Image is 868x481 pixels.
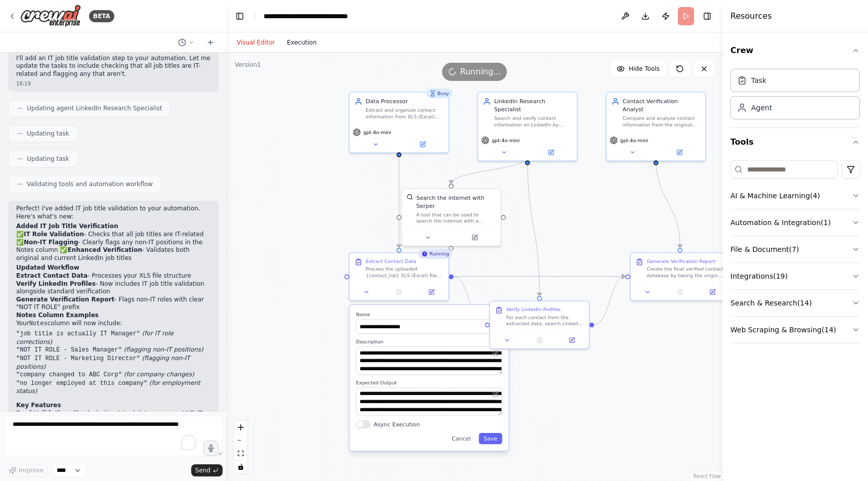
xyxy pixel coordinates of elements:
label: Expected Output [356,379,502,386]
div: 18:19 [16,80,210,88]
div: Contact Verification Analyst [623,98,701,114]
em: (for employment status) [16,379,200,395]
button: Open in editor [491,348,501,358]
div: React Flow controls [234,421,247,473]
strong: IT Role Validation [24,231,84,238]
strong: Generate Verification Report [16,296,114,303]
div: Generate Verification Report [646,258,715,265]
button: Open in side panel [699,287,726,297]
div: BusyData ProcessorExtract and organize contact information from XLS (Excel) files containing B2B ... [349,92,449,153]
button: Tools [730,128,860,156]
button: toggle interactivity [234,460,247,473]
span: Validating tools and automation workflow [27,180,153,188]
div: Busy [426,89,453,98]
div: Agent [751,103,772,113]
div: For each contact from the extracted data, search LinkedIn to verify their current employment stat... [506,314,584,327]
button: Integrations(19) [730,263,860,289]
button: Open in editor [491,389,501,399]
span: gpt-4o-mini [363,129,391,136]
div: Create the final verified contact database by taking the original XLS structure and adding two ne... [646,266,724,279]
div: BETA [89,10,114,22]
button: Improve [4,464,48,477]
button: Hide right sidebar [700,9,714,23]
button: Send [191,464,223,476]
strong: Extract Contact Data [16,272,88,279]
div: Extract and organize contact information from XLS (Excel) files containing B2B contacts, preparin... [366,107,444,120]
em: (flagging non-IT positions) [16,355,190,370]
button: Open in side panel [657,148,702,157]
g: Edge from 3291cf14-c962-4707-b963-e6ed68f9cb9f to ca7c38f9-5503-44c4-99b6-ada43fa77205 [395,157,403,248]
div: Crew [730,65,860,127]
div: RunningExtract Contact DataProcess the uploaded {contact_list} XLS (Excel) file by requesting the... [349,252,449,301]
div: Verify LinkedIn Profiles [506,306,561,313]
label: Async Execution [374,420,420,428]
button: Open in side panel [400,140,445,149]
g: Edge from 036b15ad-ea10-4f90-9519-c8ab6bcc4abd to f78ce5cd-6dff-4145-bafa-f3e088082de3 [447,157,532,184]
em: (flagging non-IT positions) [124,346,203,353]
code: "job title is actually IT Manager" [16,330,140,337]
code: "company changed to ABC Corp" [16,371,122,378]
code: "NOT IT ROLE - Sales Manager" [16,346,122,354]
li: - Now includes IT job title validation alongside standard verification [16,280,210,296]
span: Hide Tools [629,65,660,73]
button: Save [479,433,502,444]
div: A tool that can be used to search the internet with a search_query. Supports different search typ... [416,211,496,224]
button: Search & Research(14) [730,290,860,316]
button: Visual Editor [231,36,281,49]
div: SerperDevToolSearch the internet with SerperA tool that can be used to search the internet with a... [401,188,501,246]
img: SerperDevTool [407,194,413,200]
div: Running [418,249,453,259]
span: Updating task [27,129,69,138]
span: gpt-4o-mini [492,137,519,144]
button: Open in side panel [528,148,574,157]
div: Search the internet with Serper [416,194,496,210]
button: Open in side panel [418,287,446,297]
strong: Notes Column Examples [16,312,99,319]
div: Version 1 [235,61,261,69]
li: - Flags non-IT roles with clear "NOT IT ROLE" prefix [16,296,210,312]
strong: Dual Validation [16,410,68,417]
li: - Checks both original data accuracy AND IT role compliance [16,410,210,425]
p: Your column will now include: [16,320,210,328]
strong: Non-IT Flagging [24,239,78,246]
p: Perfect! I've added IT job title validation to your automation. Here's what's new: [16,205,210,221]
g: Edge from 0b2a11ee-f2d4-4134-ba3c-5acaf41513a4 to fda13453-ad89-4ff4-b981-2ca9d56f1f9d [652,157,684,248]
button: Cancel [447,433,475,444]
span: Improve [19,466,44,474]
button: No output available [523,335,556,345]
li: - Processes your XLS file structure [16,272,210,280]
code: "no longer employed at this company" [16,380,147,387]
div: LinkedIn Research Specialist [494,98,572,114]
strong: Added IT Job Title Verification [16,223,118,230]
button: Web Scraping & Browsing(14) [730,317,860,343]
button: Start a new chat [202,36,219,49]
span: Updating task [27,155,69,163]
em: (for IT role corrections) [16,330,173,345]
div: Process the uploaded {contact_list} XLS (Excel) file by requesting the user to provide the file c... [366,266,444,279]
button: File & Document(7) [730,236,860,263]
div: Verify LinkedIn ProfilesFor each contact from the extracted data, search LinkedIn to verify their... [489,300,589,349]
div: Compare and analyze contact information from the original {contact_list} against LinkedIn researc... [623,115,701,127]
strong: Verify LinkedIn Profiles [16,280,96,287]
button: fit view [234,447,247,460]
button: Switch to previous chat [174,36,198,49]
div: Task [751,75,766,85]
div: Extract Contact Data [366,258,416,265]
strong: Enhanced Verification [67,246,142,253]
button: Execution [281,36,323,49]
button: No output available [663,287,697,297]
div: Data Processor [366,98,444,106]
button: Hide Tools [611,61,666,77]
button: No output available [382,287,416,297]
button: Hide left sidebar [233,9,247,23]
a: React Flow attribution [693,473,721,479]
label: Description [356,339,502,345]
h4: Resources [730,10,772,22]
button: Click to speak your automation idea [203,441,219,456]
span: Send [195,466,210,474]
g: Edge from ca7c38f9-5503-44c4-99b6-ada43fa77205 to 8f88fff5-da35-4505-b3b6-6639032ad644 [454,273,485,329]
button: AI & Machine Learning(4) [730,183,860,209]
g: Edge from 036b15ad-ea10-4f90-9519-c8ab6bcc4abd to 8f88fff5-da35-4505-b3b6-6639032ad644 [524,157,544,296]
button: zoom out [234,434,247,447]
button: Crew [730,36,860,65]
